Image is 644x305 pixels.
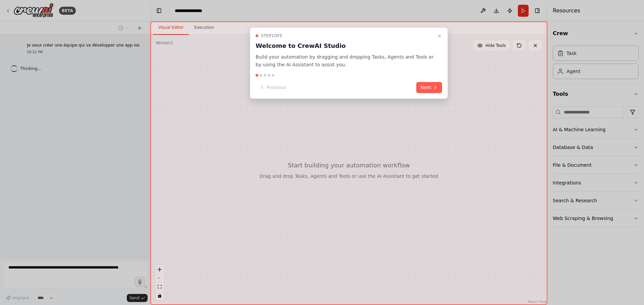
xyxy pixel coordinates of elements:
[435,32,443,40] button: Close walkthrough
[256,41,434,51] h3: Welcome to CrewAI Studio
[256,82,290,93] button: Previous
[261,33,282,39] span: Step 1 of 5
[256,53,434,69] p: Build your automation by dragging and dropping Tasks, Agents and Tools or by using the AI Assista...
[154,6,164,15] button: Hide left sidebar
[416,82,442,93] button: Next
